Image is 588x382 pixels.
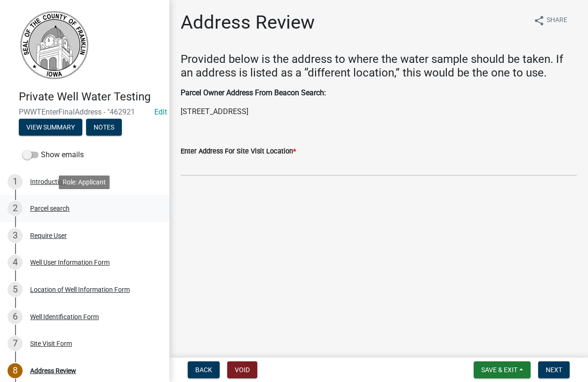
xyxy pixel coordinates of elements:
div: Parcel search [30,205,70,212]
span: Next [546,366,562,374]
wm-modal-confirm: Summary [19,124,82,131]
wm-modal-confirm: Edit Application Number [154,107,167,116]
a: Edit [154,107,167,116]
h1: Address Review [181,11,315,34]
label: Show emails [23,149,84,160]
label: Enter Address For Site Visit Location [181,148,296,155]
wm-modal-confirm: Notes [86,124,122,131]
span: Back [195,366,212,374]
h4: Private Well Water Testing [19,90,162,104]
div: 6 [8,309,23,324]
div: 2 [8,201,23,216]
div: Role: Applicant [59,176,110,189]
h4: Provided below is the address to where the water sample should be taken. If an address is listed ... [181,53,577,80]
span: PWWTEnterFinalAddress - "462921 [19,107,151,116]
i: share [533,15,545,26]
img: Franklin County, Iowa [19,10,89,80]
div: Introduction [30,178,66,185]
button: Notes [86,119,122,136]
div: 1 [8,174,23,189]
button: Save & Exit [474,361,531,378]
button: View Summary [19,119,82,136]
div: 7 [8,336,23,351]
div: 8 [8,363,23,378]
div: Well Identification Form [30,313,99,320]
button: Back [188,361,220,378]
div: 5 [8,282,23,297]
strong: Parcel Owner Address From Beacon Search: [181,88,326,97]
button: Void [227,361,257,378]
div: Require User [30,232,67,239]
span: Share [547,15,567,26]
button: Next [538,361,570,378]
div: Address Review [30,367,76,374]
div: Well User Information Form [30,259,110,266]
button: shareShare [526,11,575,30]
div: Location of Well Information Form [30,286,130,293]
span: Save & Exit [481,366,517,374]
div: 4 [8,255,23,270]
div: 3 [8,228,23,243]
div: Site Visit Form [30,340,72,347]
p: [STREET_ADDRESS] [181,106,577,117]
